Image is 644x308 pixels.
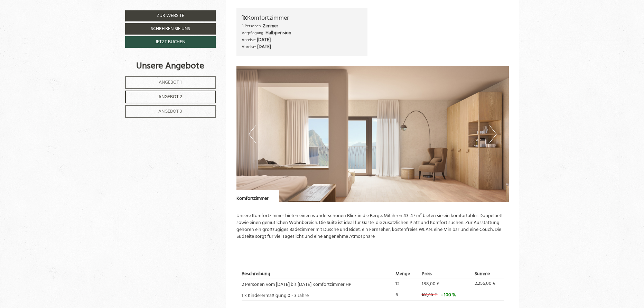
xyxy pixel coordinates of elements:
[472,269,503,279] th: Summe
[242,269,393,279] th: Beschreibung
[10,20,95,25] div: Berghotel Ratschings
[159,78,182,86] span: Angebot 1
[489,125,497,143] button: Next
[158,93,182,101] span: Angebot 2
[236,213,509,240] p: Unsere Komfortzimmer bieten einen wunderschönen Blick in die Berge. Mit ihren 43-47 m² bieten sie...
[393,269,419,279] th: Menge
[125,36,216,48] a: Jetzt buchen
[441,291,456,299] span: - 100 %
[5,141,86,174] div: Sure, I've just emailed you the offer. Best wishes
[242,279,393,290] td: 2 Personen vom [DATE] bis [DATE] Komfortzimmer HP
[263,22,278,30] b: Zimmer
[242,44,256,50] small: Abreise:
[393,279,419,290] td: 12
[100,40,262,45] div: Sie
[419,269,473,279] th: Preis
[257,43,271,51] b: [DATE]
[10,31,95,36] small: 17:45
[97,39,267,127] div: Hello there. Thanks for the offer. I was inquiring 3 rooms in total: Pecha family: 2 adults + 2 k...
[242,12,247,24] b: 1x
[236,66,509,202] img: image
[242,23,262,29] small: 3 Personen:
[257,36,271,44] b: [DATE]
[242,290,393,300] td: 1 x Kinderermäßigung 0 - 3 Jahre
[242,30,264,36] small: Verpflegung:
[125,10,216,21] a: Zur Website
[422,280,439,288] span: 188,00 €
[242,37,256,43] small: Anreise:
[235,183,272,194] button: Senden
[125,23,216,35] a: Schreiben Sie uns
[236,190,279,202] div: Komfortzimmer
[158,108,182,115] span: Angebot 3
[393,290,419,300] td: 6
[5,18,98,37] div: Guten Tag, wie können wir Ihnen helfen?
[265,29,291,37] b: Halbpension
[472,279,503,290] td: 2.256,00 €
[242,13,362,23] div: Komfortzimmer
[100,121,262,125] small: 17:46
[422,292,437,299] span: 188,00 €
[10,143,82,148] div: Berghotel Ratschings
[249,125,256,143] button: Previous
[125,60,216,73] div: Unsere Angebote
[125,2,147,12] div: [DATE]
